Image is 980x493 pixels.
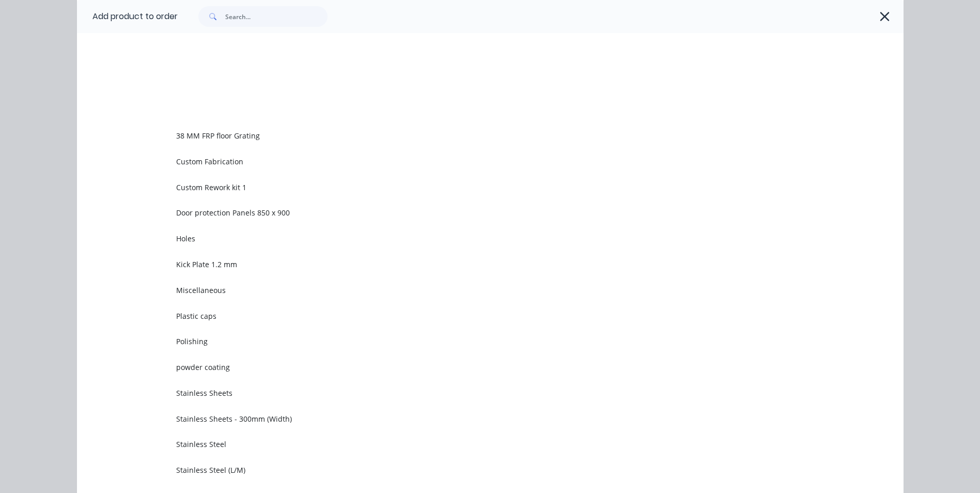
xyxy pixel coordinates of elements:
[176,362,758,373] span: powder coating
[176,156,758,167] span: Custom Fabrication
[176,182,758,193] span: Custom Rework kit 1
[176,207,758,218] span: Door protection Panels 850 x 900
[176,439,758,450] span: Stainless Steel
[176,259,758,270] span: Kick Plate 1.2 mm
[176,233,758,244] span: Holes
[225,6,328,27] input: Search...
[176,336,758,347] span: Polishing
[176,311,758,321] span: Plastic caps
[176,413,758,424] span: Stainless Sheets - 300mm (Width)
[176,285,758,296] span: Miscellaneous
[176,130,758,141] span: 38 MM FRP floor Grating
[176,388,758,398] span: Stainless Sheets
[176,465,758,475] span: Stainless Steel (L/M)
